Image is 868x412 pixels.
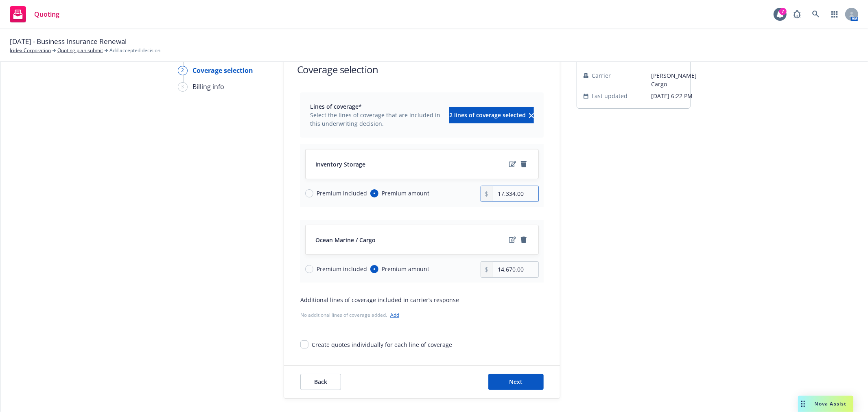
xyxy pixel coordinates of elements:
[109,47,160,54] span: Add accepted decision
[370,265,378,273] input: Premium amount
[507,235,517,245] a: edit
[297,63,378,76] h1: Coverage selection
[305,265,313,273] input: Premium included
[779,8,787,15] div: 7
[315,236,376,244] span: Ocean Marine / Cargo
[310,102,444,111] span: Lines of coverage*
[519,159,529,169] a: remove
[519,235,529,245] a: remove
[178,82,188,92] div: 3
[507,159,517,169] a: edit
[382,265,429,273] span: Premium amount
[7,3,63,26] a: Quoting
[798,396,808,412] div: Drag to move
[382,189,429,197] span: Premium amount
[509,378,523,386] span: Next
[10,47,51,54] a: Iridex Corporation
[300,311,544,319] div: No additional lines of coverage added.
[305,189,313,197] input: Premium included
[592,71,611,80] span: Carrier
[449,107,534,123] button: 2 lines of coverage selectedclear selection
[370,189,378,197] input: Premium amount
[651,92,697,100] span: [DATE] 6:22 PM
[789,6,805,22] a: Report a Bug
[488,374,544,390] button: Next
[529,113,534,118] svg: clear selection
[798,396,853,412] button: Nova Assist
[317,189,367,197] span: Premium included
[57,47,103,54] a: Quoting plan submit
[300,296,544,304] div: Additional lines of coverage included in carrier’s response
[449,111,526,119] span: 2 lines of coverage selected
[826,6,843,22] a: Switch app
[317,265,367,273] span: Premium included
[651,71,697,88] span: [PERSON_NAME] Cargo
[493,262,538,277] input: 0.00
[300,374,341,390] button: Back
[815,400,847,407] span: Nova Assist
[314,378,327,386] span: Back
[493,186,538,202] input: 0.00
[315,160,365,169] span: Inventory Storage
[178,66,188,75] div: 2
[808,6,824,22] a: Search
[10,36,127,47] span: [DATE] - Business Insurance Renewal
[34,11,59,18] span: Quoting
[390,311,399,318] a: Add
[310,111,444,128] span: Select the lines of coverage that are included in this underwriting decision.
[192,66,253,75] div: Coverage selection
[192,82,224,92] div: Billing info
[592,92,627,100] span: Last updated
[312,340,452,349] div: Create quotes individually for each line of coverage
